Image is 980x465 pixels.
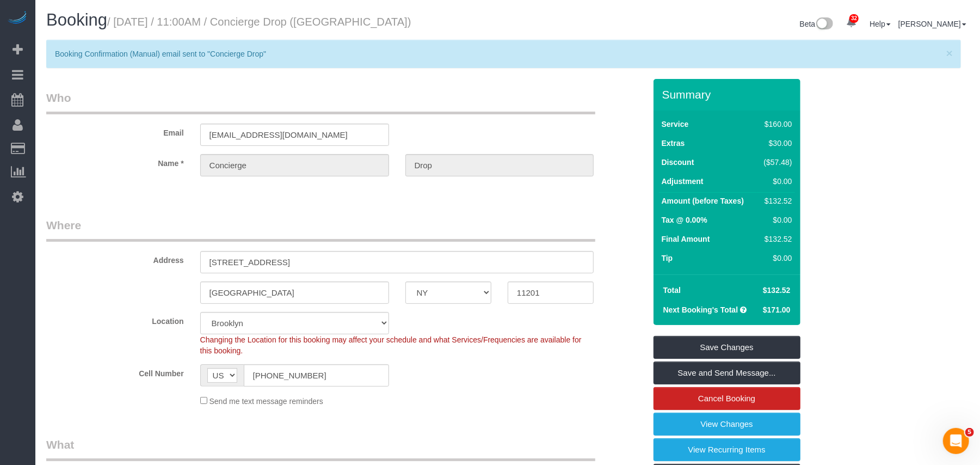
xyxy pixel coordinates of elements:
span: 5 [965,428,974,437]
span: × [946,47,953,59]
input: Last Name [405,154,594,176]
div: $0.00 [760,215,792,225]
div: $0.00 [760,253,792,264]
legend: Where [46,217,595,242]
p: Booking Confirmation (Manual) email sent to "Concierge Drop" [55,48,941,59]
a: Help [870,20,891,28]
span: Send me text message reminders [209,397,323,406]
span: Changing the Location for this booking may affect your schedule and what Services/Frequencies are... [200,335,582,355]
input: City [200,282,389,304]
div: $30.00 [760,138,792,149]
a: Save Changes [654,336,800,359]
input: Cell Number [244,364,389,387]
div: $160.00 [760,119,792,130]
h3: Summary [662,88,795,101]
label: Adjustment [662,176,704,187]
img: New interface [815,17,833,32]
img: Automaid Logo [7,11,28,26]
span: $171.00 [763,305,791,314]
legend: What [46,437,595,461]
label: Amount (before Taxes) [662,195,744,206]
label: Extras [662,138,685,149]
span: Booking [46,10,107,29]
input: First Name [200,154,389,176]
small: / [DATE] / 11:00AM / Concierge Drop ([GEOGRAPHIC_DATA]) [107,16,411,28]
label: Name * [38,154,192,169]
button: Close [946,47,953,59]
a: Cancel Booking [654,387,800,410]
a: Save and Send Message... [654,362,800,384]
a: View Recurring Items [654,438,800,461]
strong: Next Booking's Total [663,305,738,314]
span: 32 [849,14,859,23]
label: Service [662,119,689,130]
label: Email [38,124,192,138]
input: Zip Code [508,282,594,304]
strong: Total [663,286,681,295]
div: $132.52 [760,234,792,244]
div: $132.52 [760,195,792,206]
div: $0.00 [760,176,792,187]
a: Beta [800,20,834,28]
input: Email [200,124,389,146]
iframe: Intercom live chat [943,428,969,454]
a: View Changes [654,413,800,436]
span: $132.52 [763,286,791,295]
label: Location [38,312,192,327]
label: Address [38,251,192,266]
label: Discount [662,157,694,168]
a: 32 [841,11,862,35]
label: Tip [662,253,673,264]
label: Final Amount [662,234,710,244]
label: Cell Number [38,364,192,379]
label: Tax @ 0.00% [662,215,707,225]
div: ($57.48) [760,157,792,168]
a: [PERSON_NAME] [898,20,966,28]
legend: Who [46,90,595,114]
